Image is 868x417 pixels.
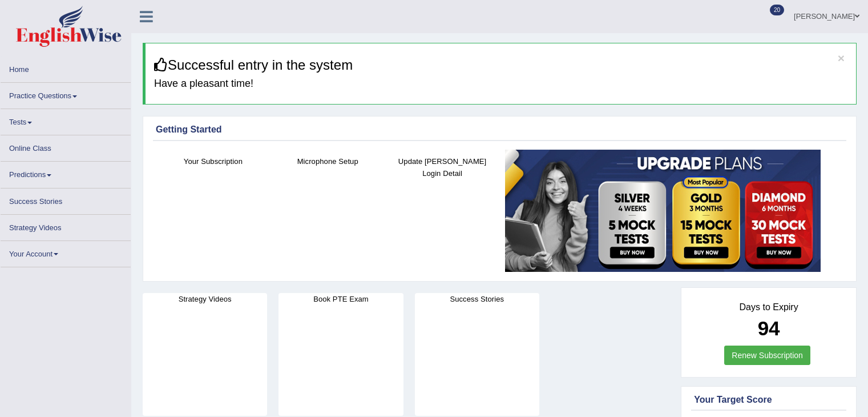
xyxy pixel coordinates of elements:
h4: Strategy Videos [143,293,267,305]
a: Practice Questions [1,83,131,105]
div: Your Target Score [694,393,843,407]
h3: Successful entry in the system [154,58,847,73]
a: Home [1,57,131,79]
h4: Microphone Setup [276,155,380,167]
div: Getting Started [156,123,843,137]
a: Online Class [1,135,131,158]
a: Strategy Videos [1,215,131,237]
img: small5.jpg [505,150,821,272]
h4: Update [PERSON_NAME] Login Detail [391,155,494,179]
a: Your Account [1,241,131,263]
b: 94 [758,317,780,339]
a: Predictions [1,162,131,184]
h4: Success Stories [415,293,539,305]
h4: Your Subscription [162,155,265,167]
h4: Book PTE Exam [278,293,403,305]
button: × [838,52,845,64]
a: Renew Subscription [724,346,810,365]
a: Tests [1,109,131,131]
h4: Days to Expiry [694,302,843,312]
span: 20 [770,5,784,15]
h4: Have a pleasant time! [154,78,847,90]
a: Success Stories [1,189,131,211]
